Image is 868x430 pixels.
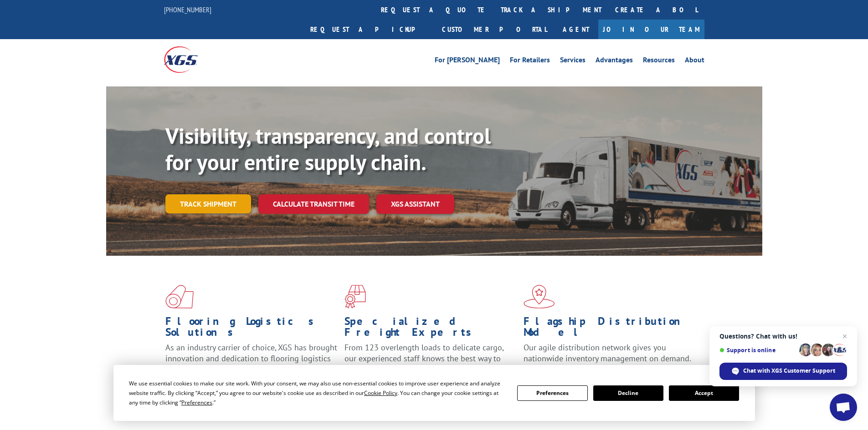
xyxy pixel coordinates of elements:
span: Cookie Policy [364,389,397,397]
a: Services [560,56,586,66]
a: Join Our Team [598,20,704,39]
span: Support is online [719,347,796,354]
button: Accept [669,385,739,401]
a: [PHONE_NUMBER] [164,5,211,14]
a: Track shipment [165,194,251,213]
span: Chat with XGS Customer Support [719,363,847,380]
a: Calculate transit time [258,194,369,214]
span: Chat with XGS Customer Support [743,367,835,375]
a: Request a pickup [303,20,435,39]
h1: Specialized Freight Experts [344,316,517,342]
a: For Retailers [510,56,550,66]
div: We use essential cookies to make our site work. With your consent, we may also use non-essential ... [129,379,506,407]
h1: Flagship Distribution Model [524,316,696,342]
span: Preferences [181,399,212,406]
a: Open chat [830,394,857,421]
span: Our agile distribution network gives you nationwide inventory management on demand. [524,342,691,364]
a: Advantages [596,56,633,66]
span: Questions? Chat with us! [719,333,847,340]
a: Customer Portal [435,20,554,39]
img: xgs-icon-total-supply-chain-intelligence-red [165,285,194,309]
img: xgs-icon-flagship-distribution-model-red [524,285,555,309]
button: Decline [593,385,663,401]
a: XGS ASSISTANT [376,194,454,214]
span: As an industry carrier of choice, XGS has brought innovation and dedication to flooring logistics... [165,342,337,374]
a: About [685,56,704,66]
a: For [PERSON_NAME] [435,56,500,66]
button: Preferences [517,385,587,401]
p: From 123 overlength loads to delicate cargo, our experienced staff knows the best way to move you... [344,342,517,383]
img: xgs-icon-focused-on-flooring-red [344,285,366,309]
a: Agent [554,20,598,39]
b: Visibility, transparency, and control for your entire supply chain. [165,121,491,176]
h1: Flooring Logistics Solutions [165,316,338,342]
div: Cookie Consent Prompt [113,365,755,421]
a: Resources [643,56,675,66]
